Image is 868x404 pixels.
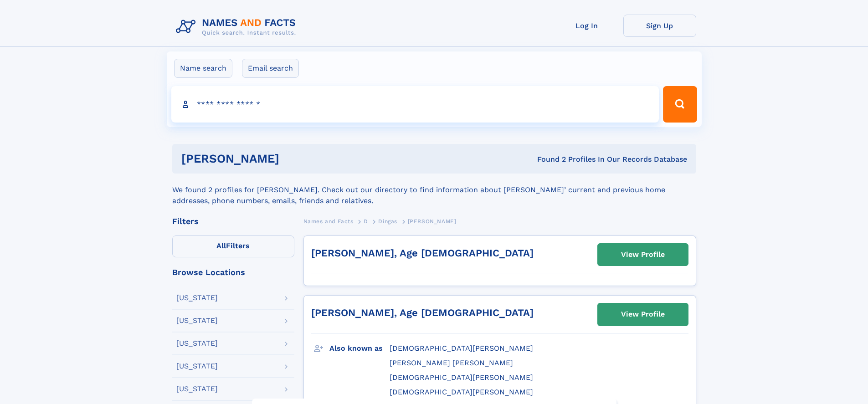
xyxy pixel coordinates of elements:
a: View Profile [598,244,688,266]
a: Log In [550,15,623,37]
a: [PERSON_NAME], Age [DEMOGRAPHIC_DATA] [311,247,534,259]
label: Email search [242,59,299,78]
span: [DEMOGRAPHIC_DATA][PERSON_NAME] [390,373,533,382]
span: All [216,241,226,250]
div: Browse Locations [172,268,294,276]
a: [PERSON_NAME], Age [DEMOGRAPHIC_DATA] [311,307,534,318]
span: D [364,218,368,225]
img: Logo Names and Facts [172,15,303,39]
div: Found 2 Profiles In Our Records Database [408,154,687,164]
div: [US_STATE] [176,340,218,347]
h1: [PERSON_NAME] [181,153,408,164]
a: View Profile [598,303,688,325]
div: Filters [172,217,294,225]
a: Dingas [378,215,397,227]
span: [PERSON_NAME] [PERSON_NAME] [390,358,513,367]
div: View Profile [621,244,665,265]
label: Name search [174,59,232,78]
a: D [364,215,368,227]
span: Dingas [378,218,397,225]
div: [US_STATE] [176,363,218,370]
a: Sign Up [623,15,696,37]
div: View Profile [621,304,665,325]
div: We found 2 profiles for [PERSON_NAME]. Check out our directory to find information about [PERSON_... [172,174,696,206]
span: [PERSON_NAME] [408,218,457,225]
div: [US_STATE] [176,317,218,324]
span: [DEMOGRAPHIC_DATA][PERSON_NAME] [390,388,533,396]
span: [DEMOGRAPHIC_DATA][PERSON_NAME] [390,344,533,353]
button: Search Button [663,86,697,123]
div: [US_STATE] [176,385,218,393]
a: Names and Facts [303,215,354,227]
div: [US_STATE] [176,294,218,302]
label: Filters [172,235,294,257]
input: search input [171,86,659,123]
h3: Also known as [329,341,390,356]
